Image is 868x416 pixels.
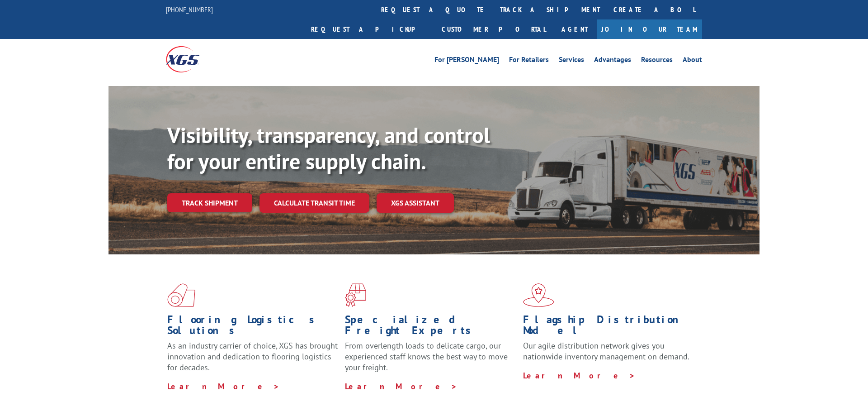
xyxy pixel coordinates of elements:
a: Learn More > [523,370,636,381]
a: For Retailers [509,56,549,66]
span: As an industry carrier of choice, XGS has brought innovation and dedication to flooring logistics... [167,340,338,373]
h1: Flagship Distribution Model [523,314,694,340]
a: Learn More > [345,381,458,392]
a: Advantages [594,56,631,66]
h1: Flooring Logistics Solutions [167,314,338,340]
a: Join Our Team [597,19,702,39]
a: XGS ASSISTANT [377,193,454,213]
img: xgs-icon-focused-on-flooring-red [345,283,366,307]
span: Our agile distribution network gives you nationwide inventory management on demand. [523,340,689,362]
a: About [683,56,702,66]
img: xgs-icon-flagship-distribution-model-red [523,283,554,307]
b: Visibility, transparency, and control for your entire supply chain. [167,121,490,175]
a: [PHONE_NUMBER] [166,5,213,14]
a: Resources [641,56,673,66]
a: For [PERSON_NAME] [434,56,499,66]
h1: Specialized Freight Experts [345,314,516,340]
a: Track shipment [167,193,252,212]
a: Request a pickup [304,19,435,39]
a: Learn More > [167,381,280,392]
a: Calculate transit time [259,193,369,213]
p: From overlength loads to delicate cargo, our experienced staff knows the best way to move your fr... [345,340,516,381]
a: Customer Portal [435,19,552,39]
a: Services [559,56,584,66]
a: Agent [552,19,597,39]
img: xgs-icon-total-supply-chain-intelligence-red [167,283,195,307]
